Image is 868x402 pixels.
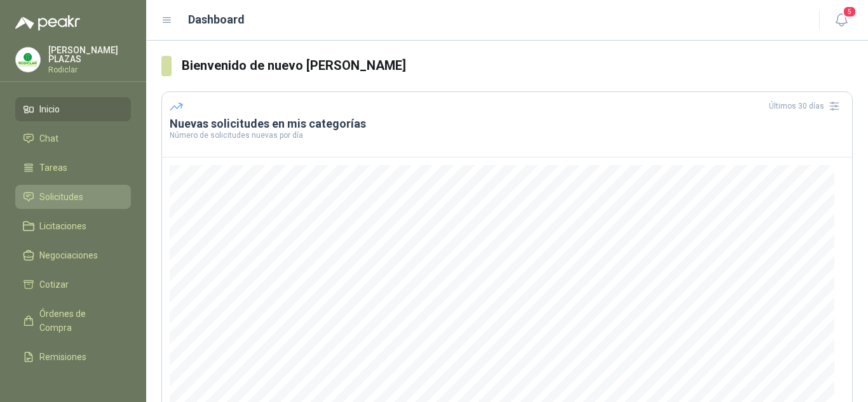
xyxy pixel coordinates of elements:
span: Tareas [39,161,67,175]
span: Negociaciones [39,248,98,262]
p: [PERSON_NAME] PLAZAS [48,46,131,64]
h3: Bienvenido de nuevo [PERSON_NAME] [182,56,853,76]
span: Chat [39,131,58,145]
span: Solicitudes [39,190,83,204]
a: Inicio [15,97,131,121]
span: 5 [843,6,857,18]
a: Órdenes de Compra [15,302,131,340]
a: Chat [15,126,131,151]
div: Últimos 30 días [769,96,844,116]
img: Logo peakr [15,15,80,30]
p: Rodiclar [48,66,131,74]
span: Órdenes de Compra [39,307,119,335]
a: Licitaciones [15,214,131,238]
a: Cotizar [15,272,131,297]
a: Solicitudes [15,185,131,209]
a: Remisiones [15,345,131,369]
a: Tareas [15,156,131,180]
button: 5 [830,9,853,32]
p: Número de solicitudes nuevas por día [170,131,844,139]
span: Cotizar [39,278,69,291]
span: Remisiones [39,350,86,364]
span: Licitaciones [39,219,86,233]
img: Company Logo [16,48,40,72]
a: Negociaciones [15,243,131,267]
span: Inicio [39,102,60,116]
h1: Dashboard [188,11,245,29]
h3: Nuevas solicitudes en mis categorías [170,116,844,131]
